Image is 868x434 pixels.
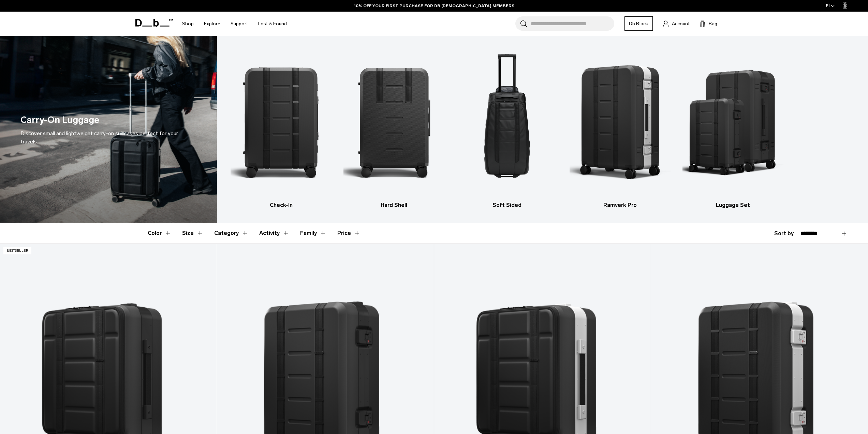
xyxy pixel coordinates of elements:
[457,201,558,209] h3: Soft Sided
[231,46,332,209] a: Db Check-In
[570,46,671,198] img: Db
[682,46,783,198] img: Db
[182,12,194,36] a: Shop
[343,46,444,209] li: 2 / 5
[259,223,289,243] button: Toggle Filter
[672,20,690,27] span: Account
[204,12,220,36] a: Explore
[3,247,31,254] p: Bestseller
[231,46,332,198] img: Db
[709,20,717,27] span: Bag
[354,3,514,9] a: 10% OFF YOUR FIRST PURCHASE FOR DB [DEMOGRAPHIC_DATA] MEMBERS
[570,46,671,209] a: Db Ramverk Pro
[682,46,783,209] li: 5 / 5
[624,16,653,31] a: Db Black
[337,223,361,243] button: Toggle Price
[148,223,171,243] button: Toggle Filter
[231,201,332,209] h3: Check-In
[182,223,203,243] button: Toggle Filter
[682,201,783,209] h3: Luggage Set
[457,46,558,209] a: Db Soft Sided
[682,46,783,209] a: Db Luggage Set
[343,46,444,198] img: Db
[457,46,558,209] li: 3 / 5
[20,130,178,145] span: Discover small and lightweight carry-on suitcases perfect for your travels.
[300,223,326,243] button: Toggle Filter
[214,223,248,243] button: Toggle Filter
[570,46,671,209] li: 4 / 5
[343,201,444,209] h3: Hard Shell
[20,113,99,127] h1: Carry-On Luggage
[700,19,717,28] button: Bag
[663,19,690,28] a: Account
[231,12,248,36] a: Support
[177,12,292,36] nav: Main Navigation
[457,46,558,198] img: Db
[570,201,671,209] h3: Ramverk Pro
[231,46,332,209] li: 1 / 5
[258,12,287,36] a: Lost & Found
[343,46,444,209] a: Db Hard Shell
